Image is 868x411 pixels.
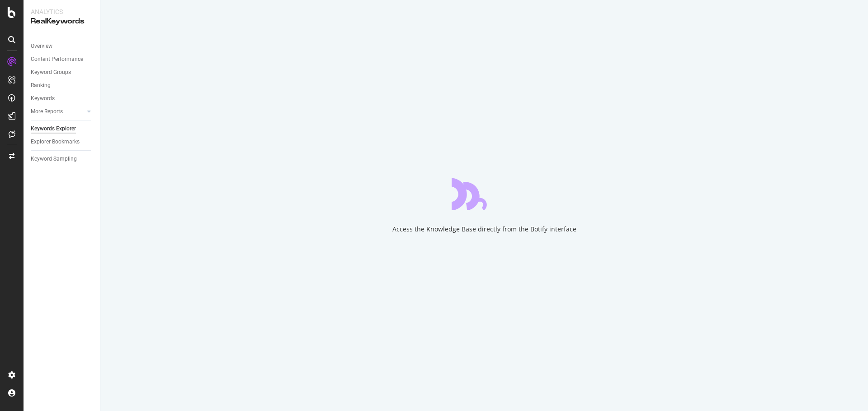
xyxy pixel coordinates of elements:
div: Keyword Groups [31,68,71,77]
div: Analytics [31,7,93,16]
div: Ranking [31,81,51,90]
div: Overview [31,42,52,51]
a: More Reports [31,107,85,116]
div: Keywords [31,94,55,103]
a: Explorer Bookmarks [31,137,94,147]
a: Keyword Groups [31,68,94,77]
div: RealKeywords [31,16,93,27]
div: Explorer Bookmarks [31,137,80,147]
a: Ranking [31,81,94,90]
a: Overview [31,42,94,51]
a: Content Performance [31,55,94,64]
div: Content Performance [31,55,83,64]
a: Keywords Explorer [31,124,94,134]
a: Keywords [31,94,94,103]
div: Keyword Sampling [31,154,77,164]
div: Access the Knowledge Base directly from the Botify interface [392,225,576,234]
div: Keywords Explorer [31,124,76,134]
div: animation [452,178,517,210]
div: More Reports [31,107,63,116]
a: Keyword Sampling [31,154,94,164]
